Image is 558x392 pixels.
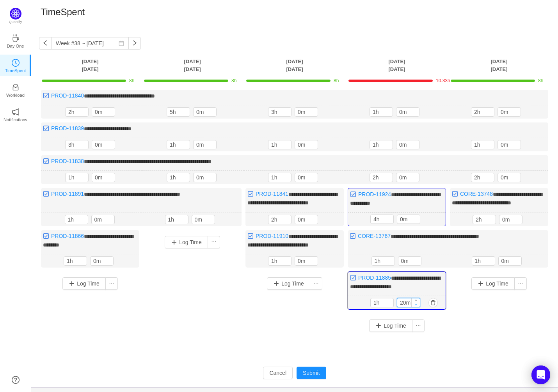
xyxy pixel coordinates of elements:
img: 10318 [43,125,49,131]
p: Notifications [4,116,27,123]
button: icon: ellipsis [412,319,425,332]
a: PROD-11885 [358,275,391,281]
img: 10318 [43,191,49,197]
button: icon: delete [428,298,438,307]
a: PROD-11838 [51,158,84,164]
button: Submit [297,367,326,379]
h1: TimeSpent [41,6,85,18]
p: Quantify [9,20,22,25]
p: TimeSpent [5,67,26,74]
th: [DATE] [DATE] [346,57,448,73]
i: icon: up [415,299,418,302]
th: [DATE] [DATE] [141,57,243,73]
th: [DATE] [DATE] [243,57,346,73]
div: Open Intercom Messenger [531,365,550,384]
button: icon: ellipsis [208,236,220,248]
a: CORE-13767 [358,233,391,239]
span: 8h [334,78,339,83]
a: PROD-11924 [358,191,391,197]
i: icon: inbox [12,83,20,91]
a: icon: notificationNotifications [12,110,20,118]
a: icon: question-circle [12,376,20,384]
a: icon: clock-circleTimeSpent [12,61,20,69]
a: PROD-11866 [51,233,84,239]
p: Day One [7,43,24,50]
input: Select a week [51,37,129,50]
button: Cancel [263,367,293,379]
span: 8h [129,78,134,83]
button: icon: ellipsis [310,277,322,290]
p: Workload [6,92,25,99]
img: 10318 [247,233,254,239]
a: PROD-11840 [51,92,84,99]
button: icon: ellipsis [105,277,118,290]
button: Log Time [267,277,310,290]
th: [DATE] [DATE] [448,57,550,73]
button: Log Time [369,319,412,332]
button: icon: right [128,37,141,50]
button: icon: ellipsis [514,277,527,290]
a: CORE-13748 [460,191,493,197]
img: 10318 [247,191,254,197]
i: icon: coffee [12,34,20,42]
img: 10318 [350,233,356,239]
a: PROD-11839 [51,125,84,131]
span: 8h [231,78,236,83]
a: PROD-11841 [256,191,288,197]
button: icon: left [39,37,52,50]
a: icon: inboxWorkload [12,86,20,94]
th: [DATE] [DATE] [39,57,141,73]
i: icon: notification [12,108,20,116]
img: 10318 [452,191,458,197]
img: 10318 [43,158,49,164]
button: Log Time [471,277,515,290]
a: PROD-11891 [51,191,84,197]
i: icon: down [415,303,418,306]
img: 10318 [350,191,356,197]
a: PROD-11910 [256,233,288,239]
img: 10318 [350,275,356,281]
img: 10318 [43,92,49,99]
img: Quantify [10,8,21,20]
img: 10318 [43,233,49,239]
span: 10.33h [436,78,450,83]
button: Log Time [62,277,106,290]
i: icon: calendar [119,41,124,46]
span: Decrease Value [412,302,420,307]
i: icon: clock-circle [12,59,20,67]
span: Increase Value [412,298,420,302]
button: Log Time [165,236,208,248]
span: 8h [538,78,543,83]
a: icon: coffeeDay One [12,37,20,44]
